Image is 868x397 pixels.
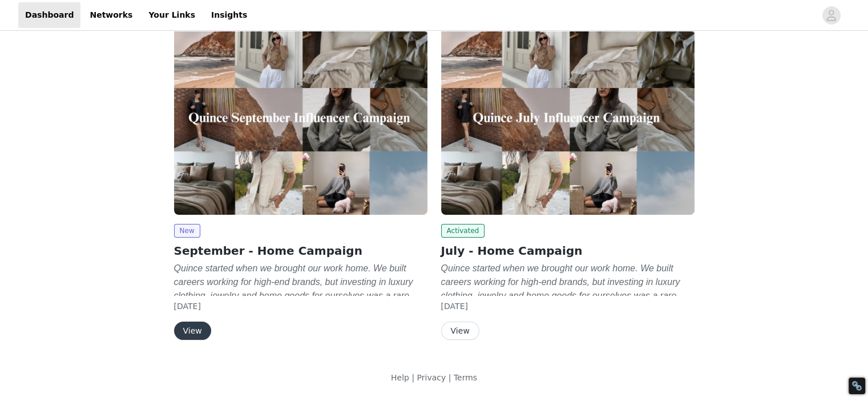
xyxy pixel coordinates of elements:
span: | [411,373,414,382]
span: [DATE] [174,302,201,311]
a: View [174,327,211,335]
h2: July - Home Campaign [441,242,695,259]
span: New [174,224,200,238]
h2: September - Home Campaign [174,242,427,259]
span: Activated [441,224,485,238]
div: avatar [826,6,837,25]
div: Restore Info Box &#10;&#10;NoFollow Info:&#10; META-Robots NoFollow: &#09;false&#10; META-Robots ... [851,380,862,391]
a: Insights [204,2,254,28]
em: Quince started when we brought our work home. We built careers working for high-end brands, but i... [174,263,417,342]
a: Privacy [417,373,446,382]
a: View [441,327,479,335]
a: Help [391,373,409,382]
a: Dashboard [18,2,80,28]
span: [DATE] [441,302,468,311]
a: Terms [454,373,477,382]
a: Your Links [142,2,202,28]
img: Quince [441,25,695,215]
img: Quince [174,25,427,215]
button: View [441,322,479,340]
span: | [449,373,451,382]
button: View [174,322,211,340]
a: Networks [83,2,139,28]
em: Quince started when we brought our work home. We built careers working for high-end brands, but i... [441,263,684,342]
